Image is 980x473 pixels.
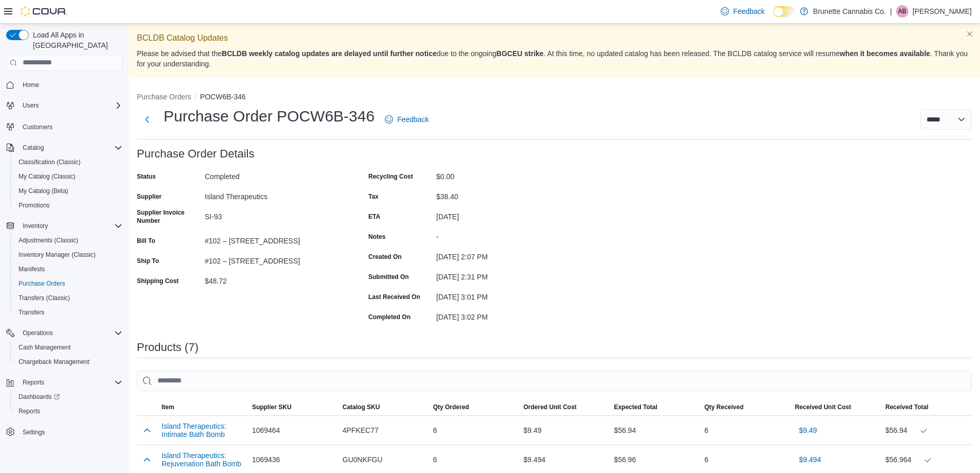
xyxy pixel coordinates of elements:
[368,293,420,301] label: Last Received On
[436,229,574,241] div: -
[23,81,39,89] span: Home
[14,263,122,275] span: Manifests
[10,276,127,291] button: Purchase Orders
[433,403,469,411] span: Qty Ordered
[14,391,64,403] a: Dashboards
[14,234,122,247] span: Adjustments (Classic)
[520,399,610,415] button: Ordered Unit Cost
[896,5,908,17] div: Alayna Bosmans
[898,5,906,17] span: AB
[23,222,48,230] span: Inventory
[913,5,972,17] p: [PERSON_NAME]
[21,6,67,16] img: Cova
[436,269,574,281] div: [DATE] 2:31 PM
[23,144,44,152] span: Catalog
[137,208,201,225] label: Supplier Invoice Number
[795,420,821,441] button: $9.49
[773,6,795,17] input: Dark Mode
[381,109,433,130] a: Feedback
[19,187,68,195] span: My Catalog (Beta)
[2,98,127,113] button: Users
[10,184,127,198] button: My Catalog (Beta)
[436,168,574,181] div: $0.00
[19,279,65,288] span: Purchase Orders
[520,420,610,441] div: $9.49
[10,390,127,404] a: Dashboards
[885,453,968,466] div: $56.964
[14,356,94,368] a: Chargeback Management
[19,407,40,415] span: Reports
[14,306,122,319] span: Transfers
[2,219,127,233] button: Inventory
[700,449,791,470] div: 6
[436,309,574,321] div: [DATE] 3:02 PM
[429,420,520,441] div: 6
[14,170,122,183] span: My Catalog (Classic)
[19,426,122,439] span: Settings
[14,405,122,417] span: Reports
[2,375,127,390] button: Reports
[799,454,821,465] span: $9.494
[368,253,402,261] label: Created On
[164,106,375,127] h1: Purchase Order POCW6B-346
[137,192,162,201] label: Supplier
[524,403,577,411] span: Ordered Unit Cost
[19,327,122,339] span: Operations
[19,376,48,389] button: Reports
[162,451,244,468] button: Island Therapeutics: Rejuvenation Bath Bomb
[14,249,122,261] span: Inventory Manager (Classic)
[137,148,255,160] h3: Purchase Order Details
[19,158,81,166] span: Classification (Classic)
[19,251,96,259] span: Inventory Manager (Classic)
[429,449,520,470] div: 6
[200,93,246,101] button: POCW6B-346
[19,79,43,91] a: Home
[14,356,122,368] span: Chargeback Management
[19,393,60,401] span: Dashboards
[964,28,976,40] button: Dismiss this callout
[14,156,122,168] span: Classification (Classic)
[840,49,930,58] strong: when it becomes available
[343,424,379,436] span: 4PFKEC77
[19,172,76,181] span: My Catalog (Classic)
[14,391,122,403] span: Dashboards
[10,355,127,369] button: Chargeback Management
[791,399,881,415] button: Received Unit Cost
[890,5,892,17] p: |
[520,449,610,470] div: $9.494
[14,234,82,247] a: Adjustments (Classic)
[368,213,380,221] label: ETA
[10,291,127,305] button: Transfers (Classic)
[19,142,48,154] button: Catalog
[10,248,127,262] button: Inventory Manager (Classic)
[137,32,972,44] p: BCLDB Catalog Updates
[137,341,199,354] h3: Products (7)
[252,403,292,411] span: Supplier SKU
[248,399,338,415] button: Supplier SKU
[14,156,85,168] a: Classification (Classic)
[137,257,159,265] label: Ship To
[700,420,791,441] div: 6
[2,425,127,440] button: Settings
[23,378,44,387] span: Reports
[157,399,248,415] button: Item
[19,120,122,133] span: Customers
[343,403,380,411] span: Catalog SKU
[10,262,127,276] button: Manifests
[799,425,817,435] span: $9.49
[436,289,574,301] div: [DATE] 3:01 PM
[10,155,127,169] button: Classification (Classic)
[205,253,343,265] div: #102 – [STREET_ADDRESS]
[14,199,122,212] span: Promotions
[610,399,700,415] button: Expected Total
[368,172,413,181] label: Recycling Cost
[205,273,343,285] div: $48.72
[19,376,122,389] span: Reports
[10,169,127,184] button: My Catalog (Classic)
[14,249,100,261] a: Inventory Manager (Classic)
[137,109,157,130] button: Next
[19,327,57,339] button: Operations
[14,341,75,354] a: Cash Management
[14,277,69,290] a: Purchase Orders
[704,403,743,411] span: Qty Received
